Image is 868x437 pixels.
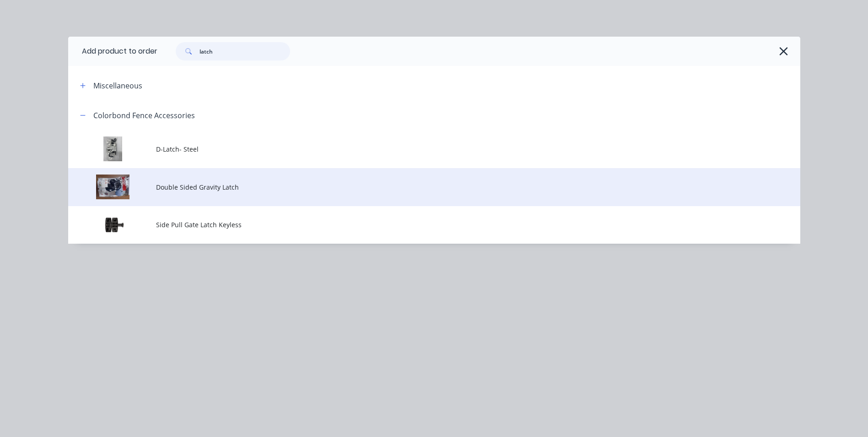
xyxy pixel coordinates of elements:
[156,144,671,154] span: D-Latch- Steel
[68,37,157,66] div: Add product to order
[156,182,671,192] span: Double Sided Gravity Latch
[199,42,290,60] input: Search...
[93,110,195,121] div: Colorbond Fence Accessories
[93,80,142,91] div: Miscellaneous
[156,220,671,229] span: Side Pull Gate Latch Keyless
